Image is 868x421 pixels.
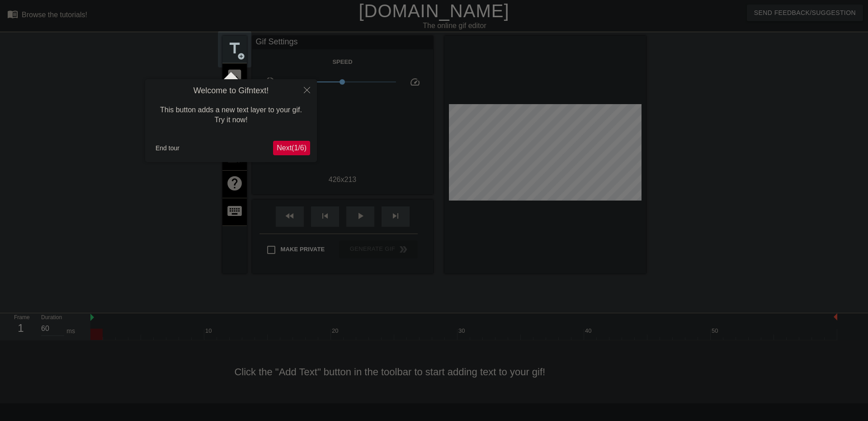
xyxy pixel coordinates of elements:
div: This button adds a new text layer to your gif. Try it now! [152,96,310,134]
h4: Welcome to Gifntext! [152,86,310,96]
button: End tour [152,141,183,155]
button: Close [297,79,317,100]
button: Next [273,141,310,155]
span: Next ( 1 / 6 ) [277,144,307,152]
